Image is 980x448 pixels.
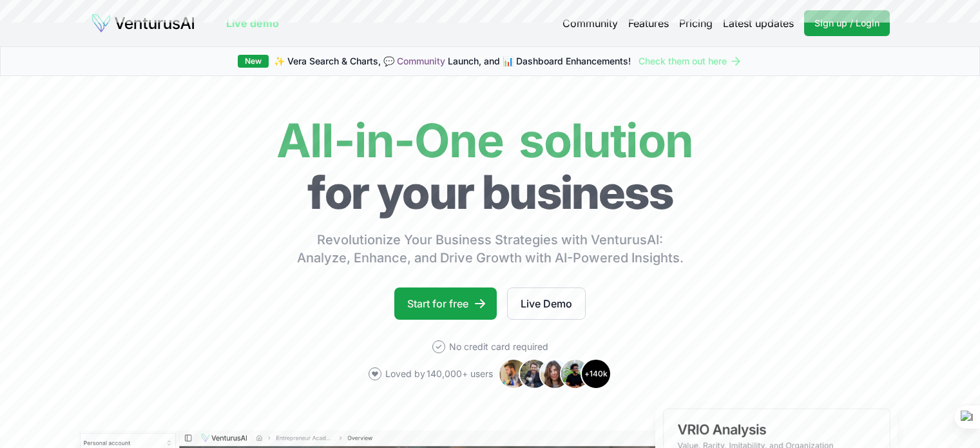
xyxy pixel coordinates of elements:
[804,10,890,36] a: Sign up / Login
[560,358,591,389] img: Avatar 4
[539,358,570,389] img: Avatar 3
[507,287,586,320] a: Live Demo
[238,55,269,68] div: New
[397,55,445,66] a: Community
[519,358,550,389] img: Avatar 2
[394,287,497,320] a: Start for free
[498,358,529,389] img: Avatar 1
[562,15,618,31] a: Community
[628,15,669,31] a: Features
[226,15,279,31] a: Live demo
[679,15,713,31] a: Pricing
[723,15,794,31] a: Latest updates
[91,13,195,34] img: logo
[814,17,879,30] span: Sign up / Login
[274,55,631,68] span: ✨ Vera Search & Charts, 💬 Launch, and 📊 Dashboard Enhancements!
[639,55,742,68] a: Check them out here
